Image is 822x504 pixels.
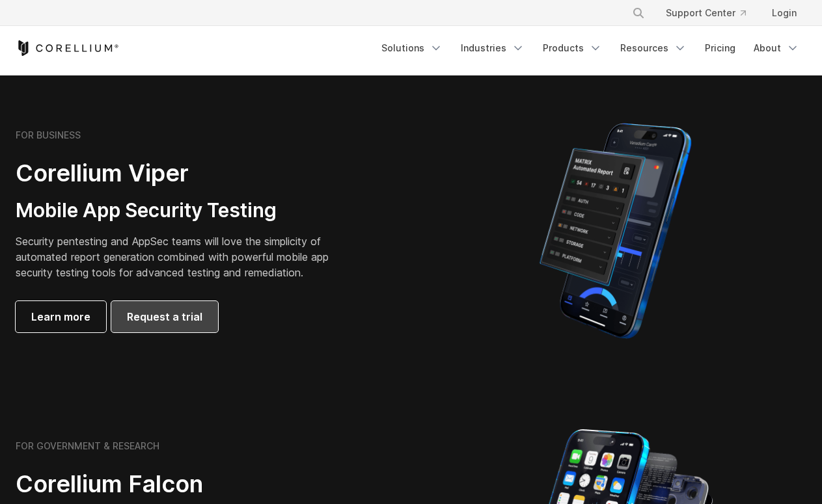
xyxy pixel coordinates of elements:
[16,470,380,499] h2: Corellium Falcon
[374,36,450,60] a: Solutions
[16,440,159,452] h6: FOR GOVERNMENT & RESEARCH
[655,1,756,25] a: Support Center
[16,129,81,141] h6: FOR BUSINESS
[616,1,807,25] div: Navigation Menu
[111,301,218,332] a: Request a trial
[627,1,650,25] button: Search
[16,301,106,332] a: Learn more
[31,309,90,325] span: Learn more
[374,36,807,60] div: Navigation Menu
[16,233,349,280] p: Security pentesting and AppSec teams will love the simplicity of automated report generation comb...
[612,36,694,60] a: Resources
[761,1,807,25] a: Login
[746,36,807,60] a: About
[16,40,119,56] a: Corellium Home
[697,36,743,60] a: Pricing
[453,36,532,60] a: Industries
[16,198,349,223] h3: Mobile App Security Testing
[16,159,349,188] h2: Corellium Viper
[127,309,202,325] span: Request a trial
[517,117,713,345] img: Corellium MATRIX automated report on iPhone showing app vulnerability test results across securit...
[535,36,610,60] a: Products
